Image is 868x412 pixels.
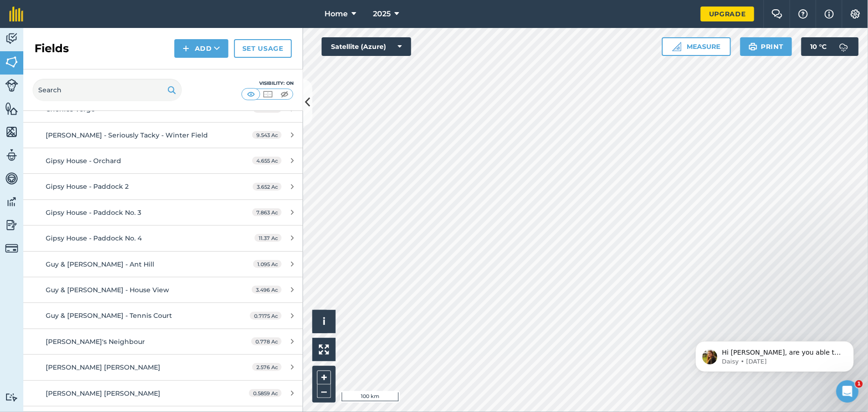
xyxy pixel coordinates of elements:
span: 1.095 Ac [253,260,282,268]
button: 10 °C [801,37,859,56]
span: 2025 [373,8,391,20]
img: svg+xml;base64,PD94bWwgdmVyc2lvbj0iMS4wIiBlbmNvZGluZz0idXRmLTgiPz4KPCEtLSBHZW5lcmF0b3I6IEFkb2JlIE... [5,172,18,185]
img: Four arrows, one pointing top left, one top right, one bottom right and the last bottom left [319,344,329,355]
a: Guy & [PERSON_NAME] - House View3.496 Ac [23,277,303,302]
a: [PERSON_NAME] - Seriously Tacky - Winter Field9.543 Ac [23,123,303,148]
span: Guy & [PERSON_NAME] - Ant Hill [46,260,154,268]
img: svg+xml;base64,PHN2ZyB4bWxucz0iaHR0cDovL3d3dy53My5vcmcvMjAwMC9zdmciIHdpZHRoPSIxOSIgaGVpZ2h0PSIyNC... [167,84,176,96]
span: 4.655 Ac [252,157,282,165]
span: 7.863 Ac [252,208,282,216]
span: Gipsy House - Paddock No. 4 [46,234,142,242]
span: 0.5859 Ac [249,389,282,397]
span: 10 ° C [811,37,827,56]
span: 0.778 Ac [251,337,282,345]
a: Gipsy House - Paddock No. 37.863 Ac [23,200,303,225]
img: svg+xml;base64,PD94bWwgdmVyc2lvbj0iMS4wIiBlbmNvZGluZz0idXRmLTgiPz4KPCEtLSBHZW5lcmF0b3I6IEFkb2JlIE... [5,195,18,209]
img: svg+xml;base64,PHN2ZyB4bWxucz0iaHR0cDovL3d3dy53My5vcmcvMjAwMC9zdmciIHdpZHRoPSI1NiIgaGVpZ2h0PSI2MC... [5,55,18,69]
span: 1 [855,380,863,388]
a: Set usage [234,39,292,58]
img: svg+xml;base64,PD94bWwgdmVyc2lvbj0iMS4wIiBlbmNvZGluZz0idXRmLTgiPz4KPCEtLSBHZW5lcmF0b3I6IEFkb2JlIE... [5,218,18,232]
img: svg+xml;base64,PHN2ZyB4bWxucz0iaHR0cDovL3d3dy53My5vcmcvMjAwMC9zdmciIHdpZHRoPSIxNyIgaGVpZ2h0PSIxNy... [825,8,834,20]
a: Gipsy House - Orchard4.655 Ac [23,148,303,173]
button: + [317,371,331,385]
h2: Fields [34,41,69,56]
img: svg+xml;base64,PD94bWwgdmVyc2lvbj0iMS4wIiBlbmNvZGluZz0idXRmLTgiPz4KPCEtLSBHZW5lcmF0b3I6IEFkb2JlIE... [834,37,853,56]
button: i [312,310,336,333]
span: [PERSON_NAME] [PERSON_NAME] [46,389,160,398]
span: Gipsy House - Paddock No. 3 [46,208,141,217]
span: [PERSON_NAME] - Seriously Tacky - Winter Field [46,131,208,139]
button: Measure [662,37,731,56]
img: svg+xml;base64,PHN2ZyB4bWxucz0iaHR0cDovL3d3dy53My5vcmcvMjAwMC9zdmciIHdpZHRoPSIxOSIgaGVpZ2h0PSIyNC... [749,41,758,52]
img: svg+xml;base64,PHN2ZyB4bWxucz0iaHR0cDovL3d3dy53My5vcmcvMjAwMC9zdmciIHdpZHRoPSI1MCIgaGVpZ2h0PSI0MC... [279,89,290,99]
span: [PERSON_NAME] [PERSON_NAME] [46,363,160,371]
span: 9.543 Ac [252,131,282,139]
button: Add [174,39,228,58]
img: Two speech bubbles overlapping with the left bubble in the forefront [772,9,783,19]
span: 2.576 Ac [252,363,282,371]
span: Guy & [PERSON_NAME] - Tennis Court [46,311,172,320]
img: svg+xml;base64,PHN2ZyB4bWxucz0iaHR0cDovL3d3dy53My5vcmcvMjAwMC9zdmciIHdpZHRoPSI1MCIgaGVpZ2h0PSI0MC... [262,89,274,99]
a: Gipsy House - Paddock 23.652 Ac [23,174,303,199]
a: [PERSON_NAME] [PERSON_NAME]0.5859 Ac [23,381,303,406]
img: Ruler icon [672,42,682,51]
span: 3.496 Ac [252,286,282,294]
a: Upgrade [701,7,754,21]
span: Gipsy House - Paddock 2 [46,182,129,191]
img: svg+xml;base64,PHN2ZyB4bWxucz0iaHR0cDovL3d3dy53My5vcmcvMjAwMC9zdmciIHdpZHRoPSIxNCIgaGVpZ2h0PSIyNC... [183,43,189,54]
iframe: Intercom notifications message [682,322,868,387]
span: 3.652 Ac [253,183,282,191]
img: svg+xml;base64,PD94bWwgdmVyc2lvbj0iMS4wIiBlbmNvZGluZz0idXRmLTgiPz4KPCEtLSBHZW5lcmF0b3I6IEFkb2JlIE... [5,79,18,92]
span: Home [324,8,348,20]
img: A cog icon [850,9,861,19]
span: Gipsy House - Orchard [46,157,121,165]
span: [PERSON_NAME]'s Neighbour [46,337,145,346]
input: Search [33,79,182,101]
a: Guy & [PERSON_NAME] - Tennis Court0.7175 Ac [23,303,303,328]
img: A question mark icon [798,9,809,19]
a: Gipsy House - Paddock No. 411.37 Ac [23,226,303,251]
span: 0.7175 Ac [250,312,282,320]
span: Guy & [PERSON_NAME] - House View [46,286,169,294]
img: svg+xml;base64,PHN2ZyB4bWxucz0iaHR0cDovL3d3dy53My5vcmcvMjAwMC9zdmciIHdpZHRoPSI1NiIgaGVpZ2h0PSI2MC... [5,102,18,116]
img: svg+xml;base64,PD94bWwgdmVyc2lvbj0iMS4wIiBlbmNvZGluZz0idXRmLTgiPz4KPCEtLSBHZW5lcmF0b3I6IEFkb2JlIE... [5,393,18,402]
span: i [323,316,325,327]
img: svg+xml;base64,PD94bWwgdmVyc2lvbj0iMS4wIiBlbmNvZGluZz0idXRmLTgiPz4KPCEtLSBHZW5lcmF0b3I6IEFkb2JlIE... [5,242,18,255]
button: Satellite (Azure) [322,37,411,56]
img: svg+xml;base64,PD94bWwgdmVyc2lvbj0iMS4wIiBlbmNvZGluZz0idXRmLTgiPz4KPCEtLSBHZW5lcmF0b3I6IEFkb2JlIE... [5,32,18,46]
a: [PERSON_NAME] [PERSON_NAME]2.576 Ac [23,355,303,380]
span: 11.37 Ac [255,234,282,242]
img: svg+xml;base64,PHN2ZyB4bWxucz0iaHR0cDovL3d3dy53My5vcmcvMjAwMC9zdmciIHdpZHRoPSI1NiIgaGVpZ2h0PSI2MC... [5,125,18,139]
img: fieldmargin Logo [9,7,23,21]
iframe: Intercom live chat [836,380,859,403]
button: Print [740,37,792,56]
img: svg+xml;base64,PHN2ZyB4bWxucz0iaHR0cDovL3d3dy53My5vcmcvMjAwMC9zdmciIHdpZHRoPSI1MCIgaGVpZ2h0PSI0MC... [245,89,257,99]
button: – [317,385,331,398]
a: Guy & [PERSON_NAME] - Ant Hill1.095 Ac [23,252,303,277]
a: [PERSON_NAME]'s Neighbour0.778 Ac [23,329,303,354]
div: Visibility: On [241,80,294,87]
img: svg+xml;base64,PD94bWwgdmVyc2lvbj0iMS4wIiBlbmNvZGluZz0idXRmLTgiPz4KPCEtLSBHZW5lcmF0b3I6IEFkb2JlIE... [5,148,18,162]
